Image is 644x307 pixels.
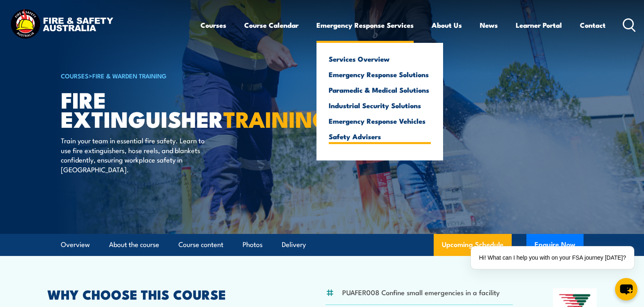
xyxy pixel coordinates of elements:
[223,101,330,135] strong: TRAINING
[282,234,306,256] a: Delivery
[516,14,562,36] a: Learner Portal
[329,133,431,140] a: Safety Advisers
[92,71,167,80] a: Fire & Warden Training
[201,14,226,36] a: Courses
[329,117,431,125] a: Emergency Response Vehicles
[580,14,606,36] a: Contact
[329,102,431,109] a: Industrial Security Solutions
[244,14,299,36] a: Course Calendar
[178,234,223,256] a: Course content
[329,86,431,93] a: Paramedic & Medical Solutions
[329,71,431,78] a: Emergency Response Solutions
[109,234,159,256] a: About the course
[243,234,263,256] a: Photos
[615,278,637,300] button: chat-button
[480,14,498,36] a: News
[329,55,431,62] a: Services Overview
[47,288,286,300] h2: WHY CHOOSE THIS COURSE
[342,287,500,297] li: PUAFER008 Confine small emergencies in a facility
[61,90,263,128] h1: Fire Extinguisher
[61,71,263,80] h6: >
[61,71,89,80] a: COURSES
[526,234,584,256] button: Enquire Now
[61,136,210,174] p: Train your team in essential fire safety. Learn to use fire extinguishers, hose reels, and blanke...
[61,234,90,256] a: Overview
[434,234,512,256] a: Upcoming Schedule
[316,14,414,36] a: Emergency Response Services
[432,14,462,36] a: About Us
[471,246,634,269] div: Hi! What can I help you with on your FSA journey [DATE]?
